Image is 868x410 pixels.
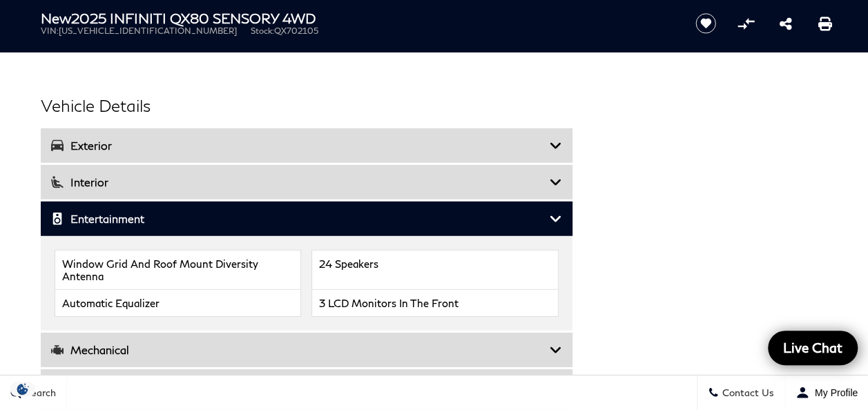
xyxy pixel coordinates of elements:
[768,331,858,365] a: Live Chat
[251,26,274,36] span: Stock:
[55,290,302,317] li: Automatic Equalizer
[41,10,673,26] h1: 2025 INFINITI QX80 SENSORY 4WD
[51,343,550,357] h3: Mechanical
[21,387,56,399] span: Search
[51,212,550,226] h3: Entertainment
[691,12,721,35] button: Save vehicle
[311,250,559,290] li: 24 Speakers
[809,387,858,398] span: My Profile
[51,139,550,153] h3: Exterior
[41,93,572,118] h2: Vehicle Details
[776,339,849,356] span: Live Chat
[41,10,71,26] strong: New
[7,382,39,396] img: Opt-Out Icon
[311,290,559,317] li: 3 LCD Monitors In The Front
[779,15,791,32] a: Share this New 2025 INFINITI QX80 SENSORY 4WD
[59,26,237,36] span: [US_VEHICLE_IDENTIFICATION_NUMBER]
[785,375,868,410] button: Open user profile menu
[719,387,774,399] span: Contact Us
[41,26,59,36] span: VIN:
[818,15,832,32] a: Print this New 2025 INFINITI QX80 SENSORY 4WD
[735,13,756,34] button: Compare Vehicle
[51,175,550,189] h3: Interior
[7,382,39,396] section: Click to Open Cookie Consent Modal
[55,250,302,290] li: Window Grid And Roof Mount Diversity Antenna
[274,26,318,36] span: QX702105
